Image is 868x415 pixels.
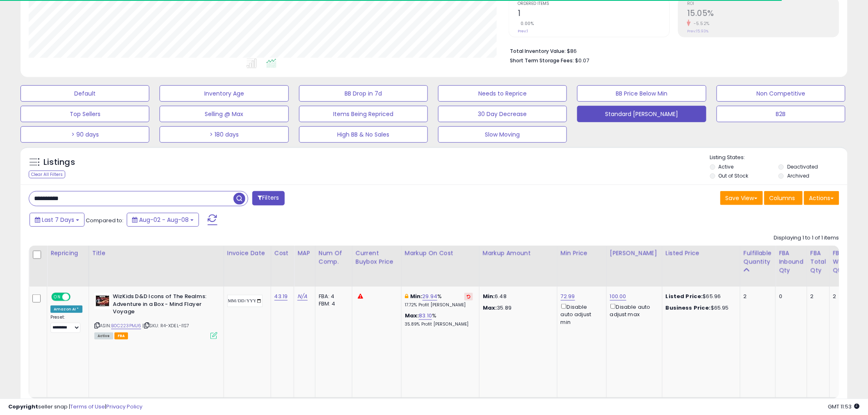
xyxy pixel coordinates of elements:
label: Deactivated [787,163,818,170]
small: Prev: 1 [518,29,528,34]
div: $65.95 [666,304,734,312]
b: WizKids D&D Icons of The Realms: Adventure in a Box - Mind Flayer Voyage [113,293,212,318]
div: Disable auto adjust min [561,302,600,326]
div: Invoice Date [227,249,267,258]
p: 6.48 [483,293,551,300]
button: Top Sellers [21,106,149,122]
button: Slow Moving [438,126,567,143]
div: Listed Price [666,249,737,258]
h5: Listings [43,157,75,168]
button: Aug-02 - Aug-08 [127,213,199,227]
b: Min: [410,292,423,300]
button: High BB & No Sales [299,126,428,143]
span: Last 7 Days [42,216,74,224]
div: Markup on Cost [405,249,476,258]
strong: Copyright [8,403,38,410]
small: -5.52% [691,21,710,27]
small: Prev: 15.93% [687,29,708,34]
label: Out of Stock [719,172,749,179]
i: Revert to store-level Min Markup [467,294,471,299]
span: 2025-08-16 11:53 GMT [828,403,860,410]
button: Standard [PERSON_NAME] [577,106,706,122]
span: All listings currently available for purchase on Amazon [94,333,113,340]
b: Short Term Storage Fees: [510,57,574,64]
button: Non Competitive [717,85,845,102]
div: FBA Warehouse Qty [833,249,867,275]
div: Disable auto adjust max [610,302,656,318]
div: Amazon AI * [50,306,82,313]
div: Fulfillable Quantity [744,249,772,266]
span: FBA [114,333,128,340]
h2: 15.05% [687,9,839,20]
div: Cost [274,249,291,258]
button: BB Price Below Min [577,85,706,102]
p: 17.72% Profit [PERSON_NAME] [405,302,473,308]
span: | SKU: R4-XDEL-I1S7 [143,322,190,329]
div: Min Price [561,249,603,258]
a: 83.10 [419,312,432,320]
img: 519oC2-PIaL._SL40_.jpg [94,293,111,309]
div: ASIN: [94,293,217,338]
small: 0.00% [518,21,534,27]
span: Columns [770,194,795,202]
strong: Max: [483,304,497,312]
div: FBM: 4 [319,300,346,308]
button: Actions [804,191,839,205]
button: B2B [717,106,845,122]
div: Repricing [50,249,85,258]
div: Title [92,249,220,258]
div: $65.96 [666,293,734,300]
div: Displaying 1 to 1 of 1 items [774,234,839,242]
div: 2 [744,293,769,300]
i: This overrides the store level min markup for this listing [405,294,408,299]
button: > 90 days [21,126,149,143]
button: Last 7 Days [30,213,85,227]
a: 43.19 [274,292,288,301]
div: Current Buybox Price [356,249,398,266]
div: Clear All Filters [29,171,65,178]
a: B0C223PMJ6 [111,322,142,329]
label: Archived [787,172,809,179]
span: Ordered Items [518,2,669,6]
div: [PERSON_NAME] [610,249,659,258]
b: Listed Price: [666,292,703,300]
h2: 1 [518,9,669,20]
a: N/A [297,292,307,301]
label: Active [719,163,734,170]
b: Total Inventory Value: [510,48,566,55]
div: % [405,293,473,308]
div: FBA Total Qty [811,249,826,275]
button: Default [21,85,149,102]
a: Privacy Policy [106,403,142,410]
button: Selling @ Max [160,106,288,122]
div: Preset: [50,315,82,333]
div: 2 [833,293,864,300]
div: 0 [779,293,801,300]
span: ROI [687,2,839,6]
a: 100.00 [610,292,626,301]
strong: Min: [483,292,495,300]
button: Filters [252,191,284,205]
p: 35.89% Profit [PERSON_NAME] [405,322,473,327]
span: OFF [69,294,82,301]
button: Needs to Reprice [438,85,567,102]
p: Listing States: [710,154,847,162]
span: $0.07 [575,57,589,64]
th: The percentage added to the cost of goods (COGS) that forms the calculator for Min & Max prices. [401,246,479,287]
button: Save View [720,191,763,205]
button: > 180 days [160,126,288,143]
b: Business Price: [666,304,711,312]
button: 30 Day Decrease [438,106,567,122]
div: seller snap | | [8,403,142,411]
div: 2 [811,293,823,300]
a: 29.94 [423,292,438,301]
span: ON [52,294,62,301]
button: BB Drop in 7d [299,85,428,102]
div: Num of Comp. [319,249,349,266]
p: 35.89 [483,304,551,312]
div: % [405,312,473,327]
th: CSV column name: cust_attr_3_Invoice Date [224,246,271,287]
span: Aug-02 - Aug-08 [139,216,189,224]
b: Max: [405,312,419,319]
li: $86 [510,46,833,55]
